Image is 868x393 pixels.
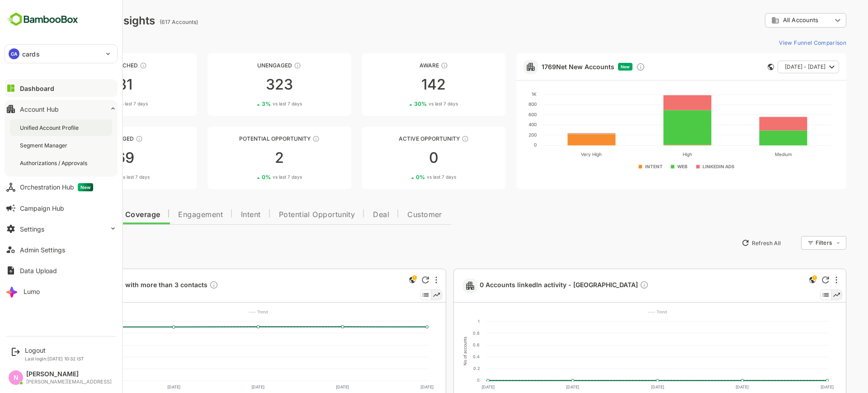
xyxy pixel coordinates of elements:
text: No of accounts [431,336,436,365]
text: [DATE] [136,384,149,389]
span: Intent [209,211,229,218]
div: Aware [330,62,474,69]
text: [DATE] [304,384,317,389]
text: 0.8 [441,331,448,336]
div: CA [9,48,19,59]
p: Last login: [DATE] 10:32 IST [25,356,84,361]
text: 0 [502,142,505,147]
div: Description not present [608,280,617,291]
div: Engaged [22,135,165,142]
a: 454 Accounts with more than 3 contactsDescription not present [48,280,190,291]
div: Filters [784,239,800,246]
div: 0 [330,151,474,165]
div: 0 % [76,100,116,107]
span: Engagement [146,211,191,218]
span: All Accounts [751,17,787,24]
div: Authorizations / Approvals [20,159,89,167]
text: Medium [743,152,760,157]
a: 0 Accounts linkedIn activity - [GEOGRAPHIC_DATA]Description not present [448,280,621,291]
div: This card does not support filter and segments [736,64,742,70]
div: Settings [20,225,44,233]
div: These accounts have not been engaged with for a defined time period [108,62,115,69]
text: ---- Trend [217,309,236,314]
div: Campaign Hub [20,204,64,212]
a: EngagedThese accounts are warm, further nurturing would qualify them to MQAs6938%vs last 7 days [22,127,165,189]
text: [DATE] [789,384,802,389]
div: 3 % [230,100,270,107]
div: Account Hub [20,105,59,113]
text: [DATE] [220,384,233,389]
text: 300 [41,342,49,347]
div: 38 % [74,174,118,180]
div: 81 [22,77,165,92]
div: This is a global insight. Segment selection is not applicable for this view [775,275,786,287]
text: 0.4 [441,354,448,359]
span: Data Quality and Coverage [31,211,128,218]
span: 0 Accounts linkedIn activity - [GEOGRAPHIC_DATA] [448,280,617,291]
text: No of accounts [31,336,36,365]
div: These accounts have open opportunities which might be at any of the Sales Stages [430,135,437,142]
text: 0 [445,378,448,383]
div: Logout [25,346,84,354]
div: Orchestration Hub [20,183,93,191]
button: Lumo [5,282,118,300]
a: AwareThese accounts have just entered the buying cycle and need further nurturing14230%vs last 7 ... [330,53,474,116]
div: Segment Manager [20,142,69,149]
span: Deal [341,211,358,218]
div: Unreached [22,62,165,69]
text: Very High [549,152,570,157]
div: 30 % [382,100,426,107]
button: Campaign Hub [5,199,118,217]
span: vs last 7 days [397,100,426,107]
div: This is a global insight. Segment selection is not applicable for this view [375,275,386,287]
text: [DATE] [389,384,402,389]
text: [DATE] [704,384,717,389]
text: 500 [42,319,49,324]
button: Dashboard [5,79,118,97]
div: N [9,370,23,385]
span: Customer [376,211,410,218]
text: [DATE] [51,384,64,389]
div: CAcards [5,45,117,63]
button: Settings [5,220,118,238]
div: Filters [783,235,815,251]
a: Active OpportunityThese accounts have open opportunities which might be at any of the Sales Stage... [330,127,474,189]
a: Potential OpportunityThese accounts are MQAs and can be passed on to Inside Sales20%vs last 7 days [176,127,319,189]
div: These accounts are warm, further nurturing would qualify them to MQAs [104,135,111,142]
text: 0.2 [442,366,448,371]
div: 2 [176,151,319,165]
span: 454 Accounts with more than 3 contacts [48,280,187,291]
span: New [589,64,598,69]
a: UnengagedThese accounts have not shown enough engagement and need nurturing3233%vs last 7 days [176,53,319,116]
div: Dashboard [20,85,54,92]
div: Discover new ICP-fit accounts showing engagement — via intent surges, anonymous website visits, L... [604,62,613,71]
button: New Insights [22,235,88,251]
div: Potential Opportunity [176,135,319,142]
text: 200 [42,354,49,359]
button: Data Upload [5,261,118,279]
text: 1K [500,91,505,97]
span: vs last 7 days [395,174,425,180]
div: More [804,276,806,284]
span: vs last 7 days [241,100,270,107]
div: Data Upload [20,267,57,275]
div: These accounts have not shown enough engagement and need nurturing [262,62,269,69]
span: Potential Opportunity [247,211,324,218]
text: [DATE] [450,384,463,389]
div: These accounts are MQAs and can be passed on to Inside Sales [281,135,288,142]
p: cards [22,49,40,59]
text: 400 [497,122,505,127]
text: 800 [497,101,505,107]
div: Lumo [24,288,40,295]
button: [DATE] - [DATE] [746,61,807,73]
text: 1 [446,319,448,324]
div: 323 [176,77,319,92]
div: 0 % [230,174,270,180]
div: 69 [22,151,165,165]
button: Account Hub [5,100,118,118]
text: 0 [47,378,49,383]
text: [DATE] [534,384,547,389]
div: Refresh [790,276,797,284]
span: [DATE] - [DATE] [753,61,794,73]
text: 0.6 [441,342,448,347]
